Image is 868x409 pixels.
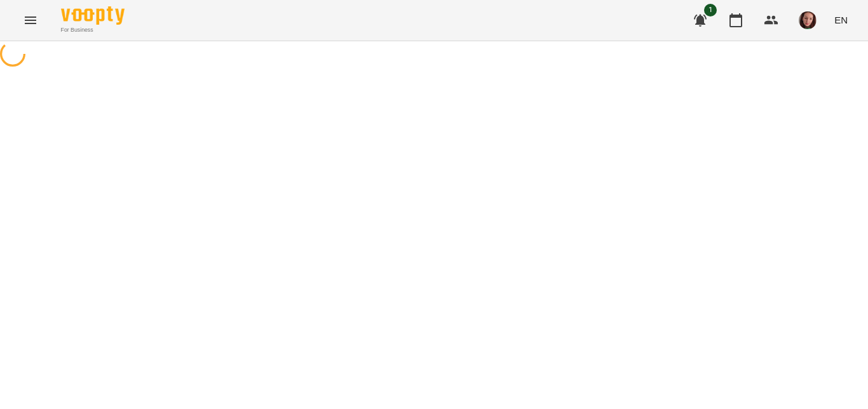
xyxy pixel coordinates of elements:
[61,6,125,25] img: Voopty Logo
[704,4,717,16] span: 1
[61,26,125,34] span: For Business
[829,8,853,32] button: EN
[799,11,817,29] img: 09dce9ce98c38e7399589cdc781be319.jpg
[15,5,46,36] button: Menu
[834,13,848,27] span: EN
